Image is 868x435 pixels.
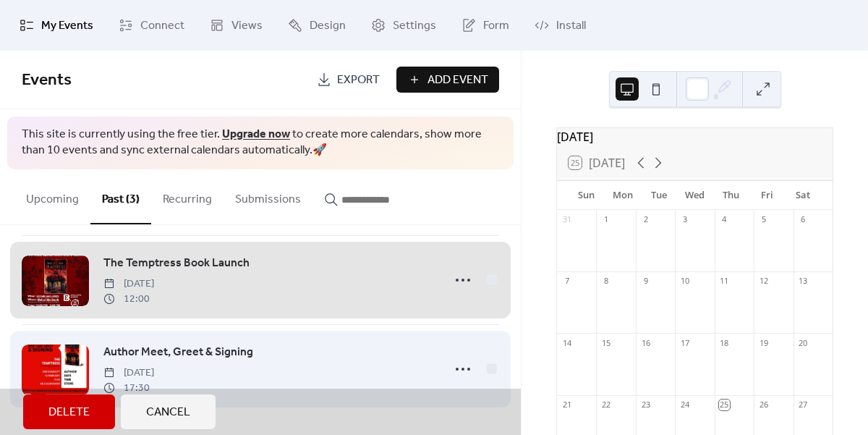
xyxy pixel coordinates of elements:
[556,17,586,35] span: Install
[561,337,572,348] div: 14
[561,276,572,287] div: 7
[306,67,391,93] a: Export
[679,276,690,287] div: 10
[524,6,597,45] a: Install
[222,123,290,145] a: Upgrade now
[640,337,651,348] div: 16
[712,181,749,210] div: Thu
[719,276,730,287] div: 11
[561,400,572,410] div: 21
[151,169,224,223] button: Recurring
[22,64,72,96] span: Events
[758,214,769,225] div: 5
[798,276,809,287] div: 13
[108,6,195,45] a: Connect
[600,214,611,225] div: 1
[48,404,90,421] span: Delete
[679,337,690,348] div: 17
[719,337,730,348] div: 18
[758,276,769,287] div: 12
[483,17,509,35] span: Form
[600,276,611,287] div: 8
[640,214,651,225] div: 2
[605,181,641,210] div: Mon
[393,17,436,35] span: Settings
[719,400,730,410] div: 25
[14,169,90,223] button: Upcoming
[41,17,93,35] span: My Events
[224,169,312,223] button: Submissions
[679,400,690,410] div: 24
[640,400,651,410] div: 23
[557,128,833,145] div: [DATE]
[600,400,611,410] div: 22
[22,127,499,159] span: This site is currently using the free tier. to create more calendars, show more than 10 events an...
[337,72,380,89] span: Export
[199,6,273,45] a: Views
[677,181,713,210] div: Wed
[758,337,769,348] div: 19
[600,337,611,348] div: 15
[798,214,809,225] div: 6
[121,394,216,429] button: Cancel
[360,6,447,45] a: Settings
[641,181,677,210] div: Tue
[719,214,730,225] div: 4
[140,17,184,35] span: Connect
[798,400,809,410] div: 27
[798,337,809,348] div: 20
[569,181,605,210] div: Sun
[427,72,488,89] span: Add Event
[679,214,690,225] div: 3
[146,404,190,421] span: Cancel
[640,276,651,287] div: 9
[231,17,263,35] span: Views
[561,214,572,225] div: 31
[23,394,115,429] button: Delete
[90,169,151,224] button: Past (3)
[451,6,520,45] a: Form
[396,67,499,93] button: Add Event
[9,6,104,45] a: My Events
[310,17,346,35] span: Design
[758,400,769,410] div: 26
[785,181,821,210] div: Sat
[277,6,357,45] a: Design
[749,181,785,210] div: Fri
